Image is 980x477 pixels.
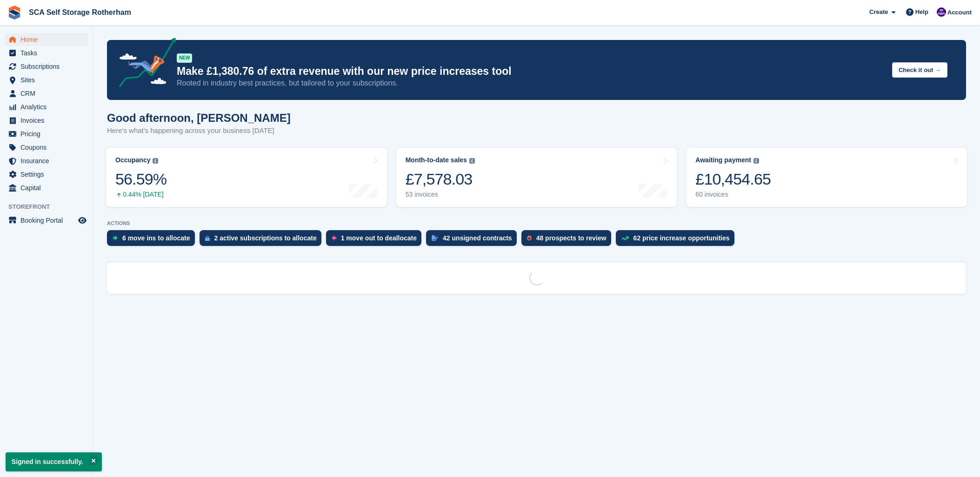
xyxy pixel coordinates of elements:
span: Coupons [20,141,76,154]
a: 48 prospects to review [521,230,616,251]
a: SCA Self Storage Rotherham [25,5,135,20]
a: menu [5,73,88,86]
div: 6 move ins to allocate [122,234,190,242]
img: Kelly Neesham [937,7,946,17]
div: 42 unsigned contracts [443,234,512,242]
a: 2 active subscriptions to allocate [200,230,326,251]
img: move_outs_to_deallocate_icon-f764333ba52eb49d3ac5e1228854f67142a1ed5810a6f6cc68b1a99e826820c5.svg [332,235,336,241]
a: 42 unsigned contracts [426,230,521,251]
span: CRM [20,87,76,100]
p: Make £1,380.76 of extra revenue with our new price increases tool [177,65,885,78]
span: Help [915,7,928,17]
a: Awaiting payment £10,454.65 60 invoices [686,148,967,207]
div: NEW [177,53,192,63]
span: Sites [20,73,76,86]
a: menu [5,181,88,194]
div: 60 invoices [695,191,771,199]
div: 62 price increase opportunities [633,234,730,242]
img: icon-info-grey-7440780725fd019a000dd9b08b2336e03edf1995a4989e88bcd33f0948082b44.svg [153,158,158,164]
a: Month-to-date sales £7,578.03 53 invoices [396,148,677,207]
span: Create [869,7,888,17]
a: Occupancy 56.59% 0.44% [DATE] [106,148,387,207]
a: menu [5,46,88,60]
img: prospect-51fa495bee0391a8d652442698ab0144808aea92771e9ea1ae160a38d050c398.svg [527,235,532,241]
div: Awaiting payment [695,156,751,164]
a: menu [5,60,88,73]
p: Here's what's happening across your business [DATE] [107,126,291,136]
div: £10,454.65 [695,170,771,189]
div: 1 move out to deallocate [341,234,417,242]
div: 0.44% [DATE] [115,191,167,199]
div: £7,578.03 [406,170,475,189]
a: menu [5,33,88,46]
a: menu [5,214,88,227]
h1: Good afternoon, [PERSON_NAME] [107,112,291,124]
p: Signed in successfully. [6,452,102,471]
span: Booking Portal [20,214,76,227]
button: Check it out → [892,62,947,78]
span: Insurance [20,154,76,167]
a: menu [5,87,88,100]
a: 1 move out to deallocate [326,230,426,251]
p: Rooted in industry best practices, but tailored to your subscriptions. [177,78,885,88]
div: 53 invoices [406,191,475,199]
img: price-adjustments-announcement-icon-8257ccfd72463d97f412b2fc003d46551f7dbcb40ab6d574587a9cd5c0d94... [111,38,176,91]
span: Account [947,8,972,17]
span: Settings [20,168,76,181]
span: Pricing [20,127,76,140]
a: menu [5,100,88,113]
a: menu [5,127,88,140]
div: Month-to-date sales [406,156,467,164]
span: Invoices [20,114,76,127]
img: active_subscription_to_allocate_icon-d502201f5373d7db506a760aba3b589e785aa758c864c3986d89f69b8ff3... [205,235,210,241]
a: 6 move ins to allocate [107,230,200,251]
div: 56.59% [115,170,167,189]
a: menu [5,168,88,181]
div: 48 prospects to review [536,234,607,242]
a: Preview store [77,215,88,226]
img: move_ins_to_allocate_icon-fdf77a2bb77ea45bf5b3d319d69a93e2d87916cf1d5bf7949dd705db3b84f3ca.svg [113,235,118,241]
span: Storefront [8,202,93,212]
div: 2 active subscriptions to allocate [214,234,317,242]
a: 62 price increase opportunities [616,230,739,251]
a: menu [5,141,88,154]
img: price_increase_opportunities-93ffe204e8149a01c8c9dc8f82e8f89637d9d84a8eef4429ea346261dce0b2c0.svg [621,236,629,240]
img: icon-info-grey-7440780725fd019a000dd9b08b2336e03edf1995a4989e88bcd33f0948082b44.svg [753,158,759,164]
img: stora-icon-8386f47178a22dfd0bd8f6a31ec36ba5ce8667c1dd55bd0f319d3a0aa187defe.svg [7,6,21,20]
img: icon-info-grey-7440780725fd019a000dd9b08b2336e03edf1995a4989e88bcd33f0948082b44.svg [469,158,475,164]
p: ACTIONS [107,220,966,226]
a: menu [5,114,88,127]
span: Subscriptions [20,60,76,73]
img: contract_signature_icon-13c848040528278c33f63329250d36e43548de30e8caae1d1a13099fd9432cc5.svg [432,235,438,241]
a: menu [5,154,88,167]
div: Occupancy [115,156,150,164]
span: Analytics [20,100,76,113]
span: Home [20,33,76,46]
span: Tasks [20,46,76,60]
span: Capital [20,181,76,194]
